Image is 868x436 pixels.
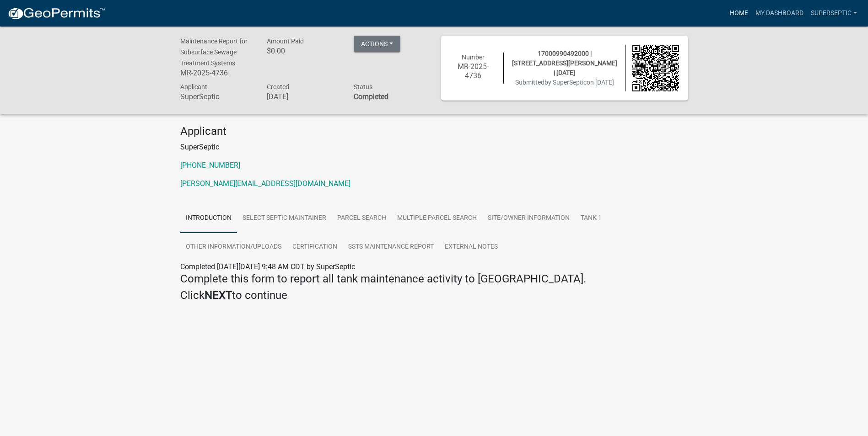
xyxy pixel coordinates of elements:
a: Home [726,5,752,22]
h4: Applicant [180,125,688,138]
span: Created [267,83,289,90]
span: Maintenance Report for Subsurface Sewage Treatment Systems [180,37,248,67]
span: by SuperSeptic [545,79,587,86]
a: Tank 1 [575,204,607,233]
strong: NEXT [205,289,232,302]
span: Amount Paid [267,37,304,45]
h6: SuperSeptic [180,92,253,101]
h6: [DATE] [267,92,340,101]
img: QR code [632,45,679,91]
a: External Notes [439,233,503,262]
span: 17000990492000 | [STREET_ADDRESS][PERSON_NAME] | [DATE] [512,50,617,76]
a: Certification [287,233,343,262]
a: SuperSeptic [807,5,861,22]
a: SSTS Maintenance Report [343,233,439,262]
p: SuperSeptic [180,142,688,153]
span: Submitted on [DATE] [515,79,614,86]
button: Actions [354,36,400,52]
strong: Completed [354,92,388,101]
h4: Complete this form to report all tank maintenance activity to [GEOGRAPHIC_DATA]. [180,272,688,286]
a: Parcel search [332,204,392,233]
span: Status [354,83,372,90]
a: Select Septic Maintainer [237,204,332,233]
h6: MR-2025-4736 [450,62,497,80]
a: Multiple Parcel Search [392,204,482,233]
span: Number [462,53,485,61]
a: Other Information/Uploads [180,233,287,262]
h4: Click to continue [180,289,688,302]
h6: MR-2025-4736 [180,69,253,77]
a: Introduction [180,204,237,233]
a: [PHONE_NUMBER] [180,161,240,170]
a: My Dashboard [752,5,807,22]
span: Completed [DATE][DATE] 9:48 AM CDT by SuperSeptic [180,262,355,271]
a: [PERSON_NAME][EMAIL_ADDRESS][DOMAIN_NAME] [180,179,350,188]
span: Applicant [180,83,207,90]
h6: $0.00 [267,47,340,55]
a: Site/Owner Information [482,204,575,233]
